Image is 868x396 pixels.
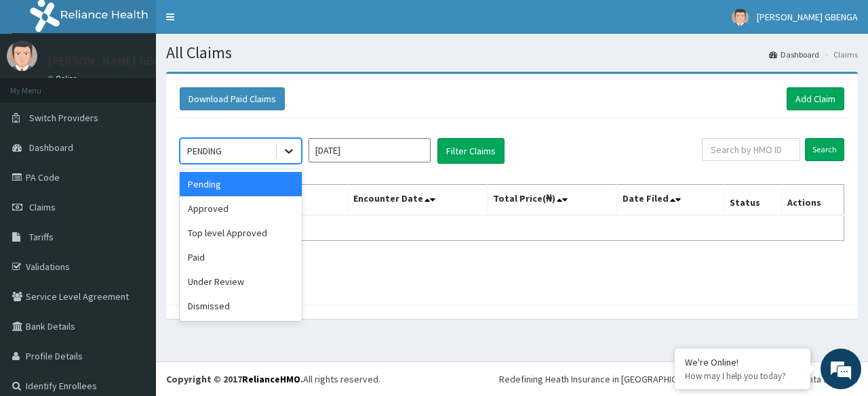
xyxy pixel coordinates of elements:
[437,138,505,164] button: Filter Claims
[347,185,487,216] th: Encounter Date
[180,269,302,294] div: Under Review
[242,373,300,385] a: RelianceHMO
[309,138,431,162] input: Select Month and Year
[781,185,844,216] th: Actions
[685,370,800,382] p: How may I help you today?
[757,11,858,23] span: [PERSON_NAME] GBENGA
[71,76,228,93] div: Chat with us now
[7,257,258,305] textarea: Type your message and hit 'Enter'
[787,87,844,110] a: Add Claim
[180,87,285,110] button: Download Paid Claims
[180,221,302,245] div: Top level Approved
[29,112,98,124] span: Switch Providers
[156,361,868,396] footer: All rights reserved.
[180,196,302,221] div: Approved
[29,141,73,154] span: Dashboard
[7,41,37,71] img: User Image
[616,185,724,216] th: Date Filed
[47,74,80,83] a: Online
[180,245,302,269] div: Paid
[805,138,844,161] input: Search
[702,138,800,161] input: Search by HMO ID
[724,185,781,216] th: Status
[769,49,819,60] a: Dashboard
[187,144,222,158] div: PENDING
[166,44,858,62] h1: All Claims
[685,356,800,368] div: We're Online!
[732,9,749,26] img: User Image
[821,49,858,60] li: Claims
[487,185,616,216] th: Total Price(₦)
[29,201,56,213] span: Claims
[47,55,182,67] p: [PERSON_NAME] GBENGA
[180,294,302,318] div: Dismissed
[25,68,55,102] img: d_794563401_company_1708531726252_794563401
[499,372,858,386] div: Redefining Heath Insurance in [GEOGRAPHIC_DATA] using Telemedicine and Data Science!
[180,172,302,196] div: Pending
[29,231,54,243] span: Tariffs
[79,114,187,251] span: We're online!
[222,7,255,39] div: Minimize live chat window
[166,373,303,385] strong: Copyright © 2017 .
